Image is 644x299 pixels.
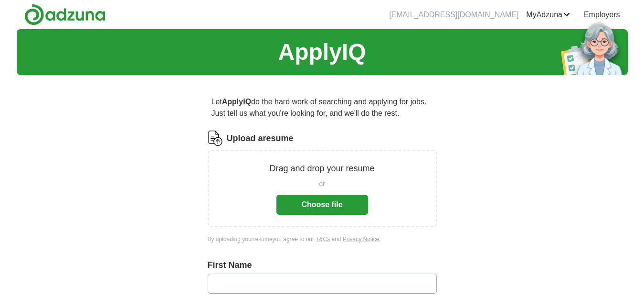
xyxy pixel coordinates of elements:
[319,179,325,189] span: or
[208,259,437,272] label: First Name
[389,9,518,21] li: [EMAIL_ADDRESS][DOMAIN_NAME]
[24,4,106,25] img: Adzuna logo
[584,9,620,21] a: Employers
[278,35,366,69] h1: ApplyIQ
[316,236,330,243] a: T&Cs
[276,195,368,215] button: Choose file
[526,9,570,21] a: MyAdzuna
[227,132,294,145] label: Upload a resume
[208,92,437,123] p: Let do the hard work of searching and applying for jobs. Just tell us what you're looking for, an...
[222,98,251,106] strong: ApplyIQ
[208,131,223,146] img: CV Icon
[343,236,380,243] a: Privacy Notice
[208,235,437,244] div: By uploading your resume you agree to our and .
[269,162,374,175] p: Drag and drop your resume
